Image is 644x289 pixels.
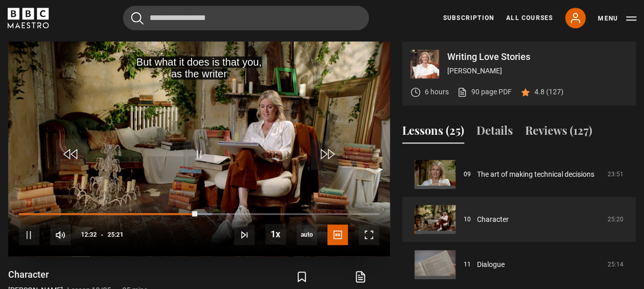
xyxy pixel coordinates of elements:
span: auto [297,224,317,245]
video-js: Video Player [8,42,390,256]
div: Current quality: 720p [297,224,317,245]
p: [PERSON_NAME] [447,66,628,76]
svg: BBC Maestro [8,8,49,28]
button: Toggle navigation [598,13,636,24]
button: Reviews (127) [525,122,592,143]
a: Dialogue [477,259,505,270]
button: Next Lesson [234,224,255,245]
a: Subscription [443,13,494,23]
span: 12:32 [81,225,97,244]
span: - [101,231,103,238]
button: Captions [327,224,348,245]
p: Writing Love Stories [447,52,628,61]
button: Submit the search query [131,12,143,25]
a: The art of making technical decisions [477,169,594,180]
p: 4.8 (127) [534,87,564,97]
a: 90 page PDF [457,87,512,97]
button: Fullscreen [359,224,379,245]
div: Progress Bar [19,213,379,215]
h1: Character [8,269,148,281]
button: Lessons (25) [402,122,464,143]
a: All Courses [506,13,553,23]
span: 25:21 [108,225,123,244]
a: Character [477,214,509,225]
button: Pause [19,224,39,245]
p: 6 hours [425,87,449,97]
input: Search [123,6,369,30]
button: Playback Rate [265,224,286,244]
button: Details [476,122,513,143]
button: Mute [50,224,71,245]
